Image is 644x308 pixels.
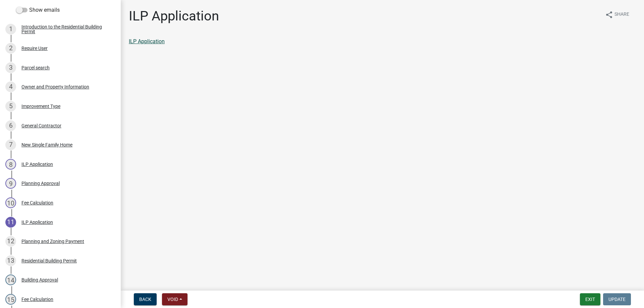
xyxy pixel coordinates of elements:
[5,24,16,35] div: 1
[5,81,16,92] div: 4
[21,104,60,109] div: Improvement Type
[608,297,626,302] span: Update
[21,258,77,263] div: Residential Building Permit
[21,65,50,70] div: Parcel search
[5,236,16,247] div: 12
[5,120,16,131] div: 6
[5,255,16,266] div: 13
[21,239,84,244] div: Planning and Zoning Payment
[139,297,151,302] span: Back
[5,197,16,208] div: 10
[5,101,16,112] div: 5
[21,278,58,282] div: Building Approval
[603,293,631,305] button: Update
[21,46,48,51] div: Require User
[21,123,61,128] div: General Contractor
[21,24,110,34] div: Introduction to the Residential Building Permit
[5,178,16,189] div: 9
[5,62,16,73] div: 3
[129,38,165,45] a: ILP Application
[21,142,72,147] div: New Single Family Home
[21,181,60,186] div: Planning Approval
[5,43,16,54] div: 2
[21,200,53,205] div: Fee Calculation
[5,294,16,305] div: 15
[5,139,16,150] div: 7
[134,293,157,305] button: Back
[5,217,16,228] div: 11
[167,297,178,302] span: Void
[614,11,629,19] span: Share
[21,162,53,167] div: ILP Application
[162,293,187,305] button: Void
[580,293,600,305] button: Exit
[605,11,613,19] i: share
[5,274,16,285] div: 14
[21,297,53,302] div: Fee Calculation
[5,159,16,170] div: 8
[21,220,53,225] div: ILP Application
[600,8,635,21] button: shareShare
[16,6,60,14] label: Show emails
[129,8,219,24] h1: ILP Application
[21,84,89,89] div: Owner and Property Information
